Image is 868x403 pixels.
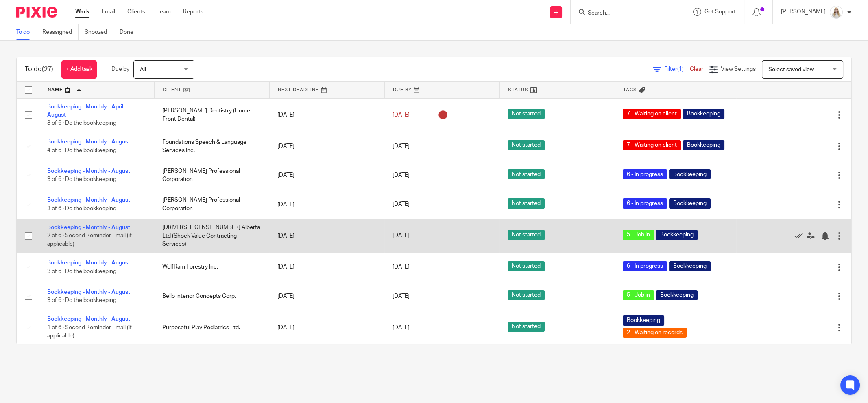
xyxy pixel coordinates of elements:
[508,198,545,209] span: Not started
[683,140,724,150] span: Bookkeeping
[47,197,130,203] a: Bookkeeping - Monthly - August
[508,261,545,271] span: Not started
[393,233,410,239] span: [DATE]
[269,219,384,252] td: [DATE]
[669,169,711,179] span: Bookkeeping
[664,66,690,72] span: Filter
[393,202,410,207] span: [DATE]
[47,325,132,339] span: 1 of 6 · Second Reminder Email (if applicable)
[47,289,130,295] a: Bookkeeping - Monthly - August
[623,198,667,209] span: 6 - In progress
[47,176,116,182] span: 3 of 6 · Do the bookkeeping
[47,260,130,266] a: Bookkeeping - Monthly - August
[154,253,269,282] td: WolfRam Forestry Inc.
[25,65,53,74] h1: To do
[154,161,269,190] td: [PERSON_NAME] Professional Corporation
[623,109,681,119] span: 7 - Waiting on client
[269,161,384,190] td: [DATE]
[508,230,545,240] span: Not started
[16,24,36,40] a: To do
[393,172,410,178] span: [DATE]
[830,6,843,19] img: Headshot%2011-2024%20white%20background%20square%202.JPG
[47,148,116,153] span: 4 of 6 · Do the bookkeeping
[269,98,384,132] td: [DATE]
[157,8,171,16] a: Team
[154,190,269,219] td: [PERSON_NAME] Professional Corporation
[154,132,269,161] td: Foundations Speech & Language Services Inc.
[154,311,269,344] td: Purposeful Play Pediatrics Ltd.
[587,10,660,17] input: Search
[623,169,667,179] span: 6 - In progress
[690,66,703,72] a: Clear
[269,132,384,161] td: [DATE]
[102,8,115,16] a: Email
[47,233,132,247] span: 2 of 6 · Second Reminder Email (if applicable)
[623,140,681,150] span: 7 - Waiting on client
[623,328,687,338] span: 2 - Waiting on records
[508,290,545,300] span: Not started
[669,261,711,271] span: Bookkeeping
[47,206,116,211] span: 3 of 6 · Do the bookkeeping
[61,60,97,79] a: + Add task
[120,24,140,40] a: Done
[269,311,384,344] td: [DATE]
[42,24,79,40] a: Reassigned
[393,325,410,330] span: [DATE]
[85,24,113,40] a: Snoozed
[669,198,711,209] span: Bookkeeping
[269,190,384,219] td: [DATE]
[42,66,53,73] span: (27)
[623,290,654,300] span: 5 - Job in
[683,109,724,119] span: Bookkeeping
[154,282,269,311] td: Bello Interior Concepts Corp.
[623,230,654,240] span: 5 - Job in
[393,112,410,118] span: [DATE]
[508,169,545,179] span: Not started
[623,88,637,92] span: Tags
[47,120,116,126] span: 3 of 6 · Do the bookkeeping
[704,9,736,15] span: Get Support
[47,104,126,118] a: Bookkeeping - Monthly - April - August
[781,8,826,16] p: [PERSON_NAME]
[183,8,203,16] a: Reports
[47,168,130,174] a: Bookkeeping - Monthly - August
[623,315,664,326] span: Bookkeeping
[269,282,384,311] td: [DATE]
[127,8,145,16] a: Clients
[393,293,410,299] span: [DATE]
[111,65,129,73] p: Due by
[508,140,545,150] span: Not started
[393,143,410,149] span: [DATE]
[47,225,130,230] a: Bookkeeping - Monthly - August
[154,98,269,132] td: [PERSON_NAME] Dentistry (Home Front Dental)
[508,109,545,119] span: Not started
[47,316,130,322] a: Bookkeeping - Monthly - August
[47,139,130,145] a: Bookkeeping - Monthly - August
[623,261,667,271] span: 6 - In progress
[768,67,814,73] span: Select saved view
[140,67,146,73] span: All
[16,7,57,18] img: Pixie
[47,297,116,303] span: 3 of 6 · Do the bookkeeping
[794,231,807,240] a: Mark as done
[656,230,698,240] span: Bookkeeping
[508,322,545,332] span: Not started
[75,8,89,16] a: Work
[154,219,269,252] td: [DRIVERS_LICENSE_NUMBER] Alberta Ltd (Shock Value Contracting Services)
[721,66,756,72] span: View Settings
[269,253,384,282] td: [DATE]
[47,269,116,274] span: 3 of 6 · Do the bookkeeping
[393,264,410,270] span: [DATE]
[677,66,684,72] span: (1)
[656,290,698,300] span: Bookkeeping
